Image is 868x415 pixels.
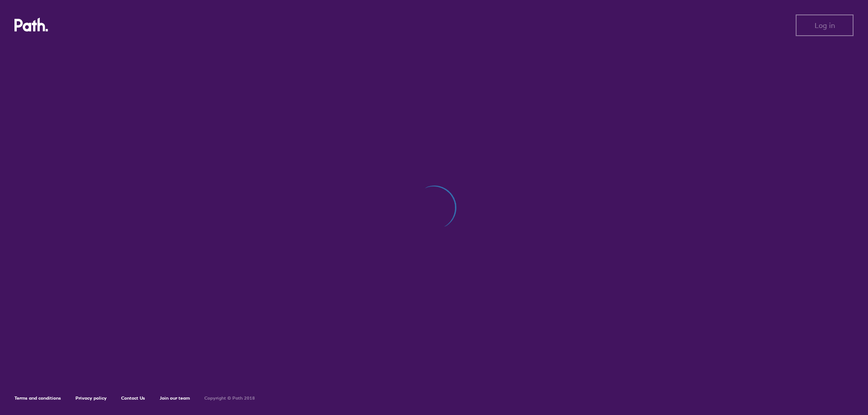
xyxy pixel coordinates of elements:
[796,14,854,36] button: Log in
[815,21,835,29] span: Log in
[14,395,61,401] a: Terms and conditions
[160,395,190,401] a: Join our team
[121,395,145,401] a: Contact Us
[75,395,107,401] a: Privacy policy
[204,396,255,401] h6: Copyright © Path 2018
